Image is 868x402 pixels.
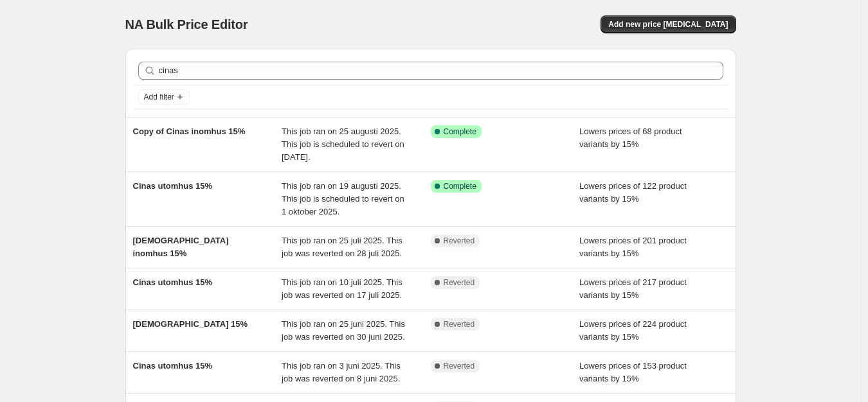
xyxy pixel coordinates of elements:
[125,17,248,31] span: NA Bulk Price Editor
[282,181,404,216] span: This job ran on 19 augusti 2025. This job is scheduled to revert on 1 oktober 2025.
[282,277,402,300] span: This job ran on 10 juli 2025. This job was reverted on 17 juli 2025.
[138,89,190,105] button: Add filter
[133,319,248,329] span: [DEMOGRAPHIC_DATA] 15%
[579,277,687,300] span: Lowers prices of 217 product variants by 15%
[133,277,213,287] span: Cinas utomhus 15%
[133,361,213,371] span: Cinas utomhus 15%
[579,181,687,204] span: Lowers prices of 122 product variants by 15%
[601,15,736,33] button: Add new price [MEDICAL_DATA]
[579,361,687,383] span: Lowers prices of 153 product variants by 15%
[444,127,476,137] span: Complete
[444,181,476,191] span: Complete
[444,319,475,329] span: Reverted
[282,127,404,162] span: This job ran on 25 augusti 2025. This job is scheduled to revert on [DATE].
[282,319,405,342] span: This job ran on 25 juni 2025. This job was reverted on 30 juni 2025.
[579,319,687,342] span: Lowers prices of 224 product variants by 15%
[282,361,401,383] span: This job ran on 3 juni 2025. This job was reverted on 8 juni 2025.
[444,361,475,371] span: Reverted
[444,236,475,246] span: Reverted
[133,181,213,191] span: Cinas utomhus 15%
[579,127,682,149] span: Lowers prices of 68 product variants by 15%
[608,19,728,30] span: Add new price [MEDICAL_DATA]
[282,236,402,258] span: This job ran on 25 juli 2025. This job was reverted on 28 juli 2025.
[444,277,475,288] span: Reverted
[133,127,246,136] span: Copy of Cinas inomhus 15%
[579,236,687,258] span: Lowers prices of 201 product variants by 15%
[144,92,174,102] span: Add filter
[133,236,229,258] span: [DEMOGRAPHIC_DATA] inomhus 15%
